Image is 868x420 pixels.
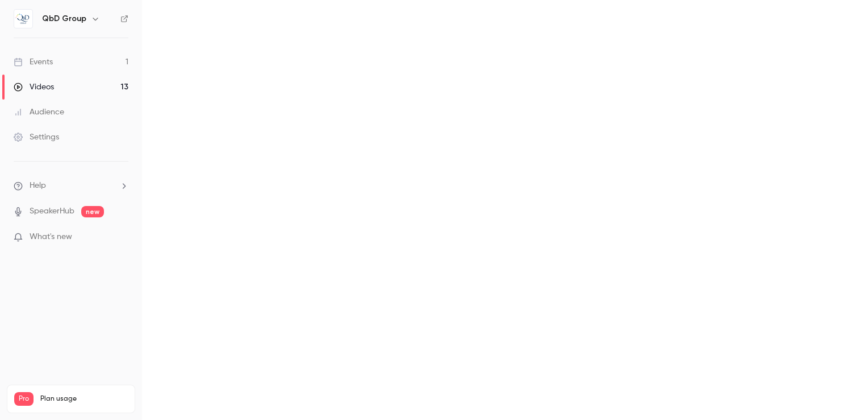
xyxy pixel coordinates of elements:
[30,205,74,217] a: SpeakerHub
[14,180,128,192] li: help-dropdown-opener
[30,180,46,192] span: Help
[14,81,54,93] div: Videos
[81,206,104,217] span: new
[30,231,72,243] span: What's new
[115,232,128,242] iframe: Noticeable Trigger
[14,106,64,118] div: Audience
[14,10,32,28] img: QbD Group
[14,56,53,68] div: Events
[42,13,86,24] h6: QbD Group
[14,392,34,406] span: Pro
[14,131,59,143] div: Settings
[40,394,128,403] span: Plan usage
